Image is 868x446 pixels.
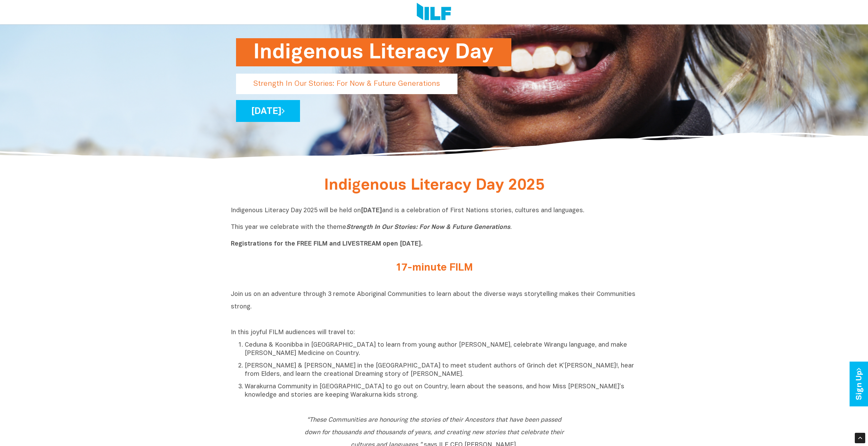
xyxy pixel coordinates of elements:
[231,241,423,247] b: Registrations for the FREE FILM and LIVESTREAM open [DATE].
[236,74,457,94] p: Strength In Our Stories: For Now & Future Generations
[417,3,451,22] img: Logo
[231,207,638,248] p: Indigenous Literacy Day 2025 will be held on and is a celebration of First Nations stories, cultu...
[231,291,635,310] span: Join us on an adventure through 3 remote Aboriginal Communities to learn about the diverse ways s...
[324,179,544,193] span: Indigenous Literacy Day 2025
[245,362,638,379] p: [PERSON_NAME] & [PERSON_NAME] in the [GEOGRAPHIC_DATA] to meet student authors of Grinch det K’[P...
[855,433,865,443] div: Scroll Back to Top
[245,383,638,399] p: Warakurna Community in [GEOGRAPHIC_DATA] to go out on Country, learn about the seasons, and how M...
[346,224,510,230] i: Strength In Our Stories: For Now & Future Generations
[231,329,638,337] p: In this joyful FILM audiences will travel to:
[253,38,494,66] h1: Indigenous Literacy Day
[245,341,638,358] p: Ceduna & Koonibba in [GEOGRAPHIC_DATA] to learn from young author [PERSON_NAME], celebrate Wirang...
[361,208,382,214] b: [DATE]
[236,100,300,122] a: [DATE]
[304,262,565,274] h2: 17-minute FILM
